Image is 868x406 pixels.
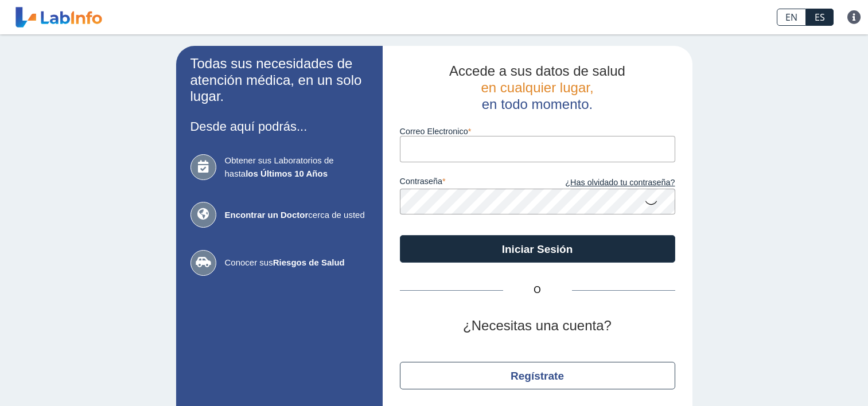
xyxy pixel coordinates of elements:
[225,154,368,180] span: Obtener sus Laboratorios de hasta
[273,257,345,267] b: Riesgos de Salud
[538,177,675,189] a: ¿Has olvidado tu contraseña?
[190,56,368,105] h2: Todas sus necesidades de atención médica, en un solo lugar.
[449,63,625,79] span: Accede a sus datos de salud
[190,119,368,134] h3: Desde aquí podrás...
[225,210,309,220] b: Encontrar un Doctor
[400,127,675,136] label: Correo Electronico
[777,9,806,26] a: EN
[400,362,675,389] button: Regístrate
[400,235,675,263] button: Iniciar Sesión
[806,9,834,26] a: ES
[225,209,368,222] span: cerca de usted
[225,256,368,270] span: Conocer sus
[503,283,572,297] span: O
[481,80,593,95] span: en cualquier lugar,
[482,96,593,112] span: en todo momento.
[246,169,328,178] b: los Últimos 10 Años
[400,318,675,334] h2: ¿Necesitas una cuenta?
[400,177,538,189] label: contraseña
